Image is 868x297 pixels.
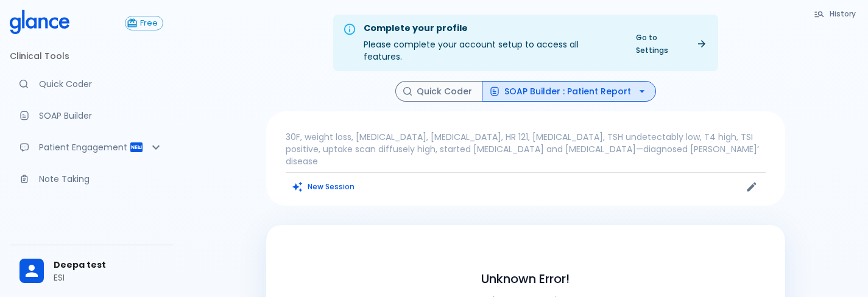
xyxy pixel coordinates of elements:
[10,41,173,71] li: Clinical Tools
[39,173,163,185] p: Note Taking
[54,271,163,284] p: ESI
[364,18,619,68] div: Please complete your account setup to access all features.
[125,16,173,30] a: Click to view or change your subscription
[364,22,619,35] div: Complete your profile
[395,81,482,102] button: Quick Coder
[125,16,163,30] button: Free
[10,250,173,292] div: Deepa testESI
[135,19,163,28] span: Free
[10,166,173,192] a: Advanced note-taking
[10,102,173,129] a: Docugen: Compose a clinical documentation in seconds
[10,207,173,236] li: Support
[629,29,713,59] a: Go to Settings
[10,71,173,97] a: Moramiz: Find ICD10AM codes instantly
[482,81,656,102] button: SOAP Builder : Patient Report
[39,110,163,122] p: SOAP Builder
[39,78,163,90] p: Quick Coder
[286,178,362,195] button: Clears all inputs and results.
[54,259,163,271] span: Deepa test
[808,5,863,23] button: History
[10,134,173,161] div: Patient Reports & Referrals
[39,141,129,153] p: Patient Engagement
[286,131,766,167] p: 30F, weight loss, [MEDICAL_DATA], [MEDICAL_DATA], HR 121, [MEDICAL_DATA], TSH undetectably low, T...
[281,269,771,288] h6: Unknown Error!
[743,178,761,196] button: Edit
